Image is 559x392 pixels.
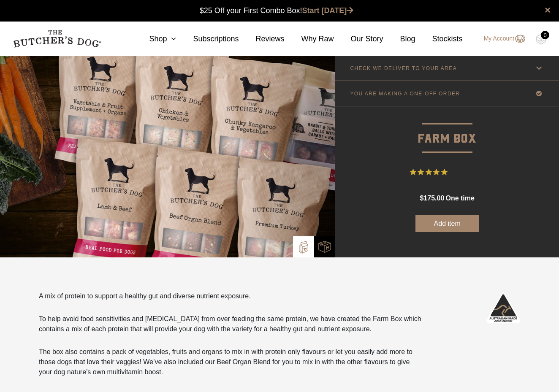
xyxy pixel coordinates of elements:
a: Subscriptions [176,33,239,45]
a: Our Story [334,33,383,45]
p: Farm Box [335,106,559,149]
p: To help avoid food sensitivities and [MEDICAL_DATA] from over feeding the same protein, we have c... [39,314,424,334]
div: 0 [541,31,549,39]
p: The box also contains a pack of vegetables, fruits and organs to mix in with protein only flavour... [39,347,424,377]
button: Rated 4.9 out of 5 stars from 17 reviews. Jump to reviews. [410,166,485,178]
img: TBD_Build-A-Box.png [297,241,310,254]
button: Add item [415,215,479,232]
img: TBD_Combo-Box.png [318,241,331,253]
img: TBD_Cart-Empty.png [536,34,546,45]
span: 17 Reviews [451,166,485,178]
p: YOU ARE MAKING A ONE-OFF ORDER [350,91,460,97]
a: YOU ARE MAKING A ONE-OFF ORDER [335,81,559,106]
a: Start [DATE] [302,6,354,15]
a: Why Raw [285,33,334,45]
img: Australian-Made_White.png [486,291,520,325]
a: My Account [475,34,525,44]
a: Stockists [415,33,463,45]
a: Shop [132,33,176,45]
div: A mix of protein to support a healthy gut and diverse nutrient exposure. [39,291,424,377]
a: Blog [383,33,415,45]
a: Reviews [239,33,284,45]
span: one time [445,195,474,202]
a: CHECK WE DELIVER TO YOUR AREA [335,56,559,81]
p: CHECK WE DELIVER TO YOUR AREA [350,65,457,71]
a: close [545,5,551,15]
span: 175.00 [423,195,444,202]
span: $ [420,195,423,202]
